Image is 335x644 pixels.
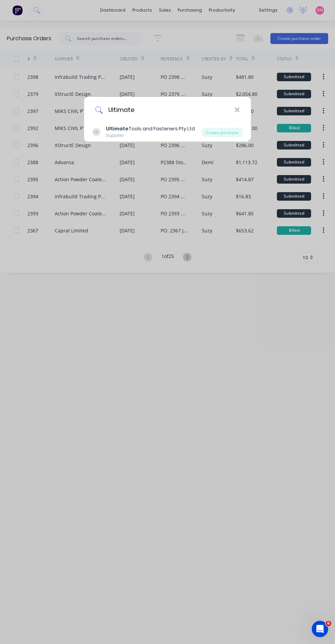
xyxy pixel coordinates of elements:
input: Enter a supplier name to create a new order... [103,97,234,123]
div: Create purchase [202,128,243,137]
span: 6 [326,621,331,626]
div: UL [92,128,100,136]
iframe: Intercom live chat [312,621,328,637]
b: Ultimate [106,125,129,132]
div: Tools and Fasteners Pty Ltd [106,125,195,132]
div: Supplier [106,132,195,139]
